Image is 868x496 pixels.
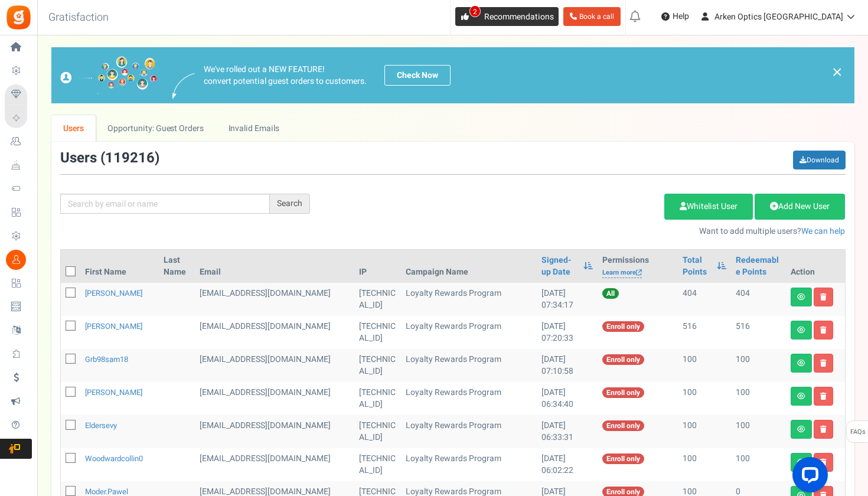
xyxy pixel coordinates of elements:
td: 100 [731,415,786,448]
td: Loyalty Rewards Program [401,415,537,448]
span: Enroll only [602,453,644,464]
th: Permissions [598,250,678,283]
td: General [195,349,355,382]
th: IP [354,250,401,283]
td: [DATE] 06:02:22 [537,448,597,481]
div: Search [270,194,310,214]
td: General [195,415,355,448]
th: Last Name [159,250,195,283]
td: [TECHNICAL_ID] [354,283,401,316]
a: [PERSON_NAME] [85,387,142,398]
a: Check Now [384,65,451,86]
a: 2 Recommendations [455,7,559,26]
td: 100 [678,349,731,382]
th: Action [786,250,845,283]
td: Loyalty Rewards Program [401,283,537,316]
a: woodwardcollin0 [85,453,143,464]
td: [TECHNICAL_ID] [354,316,401,349]
a: [PERSON_NAME] [85,288,142,299]
a: Users [51,115,96,142]
img: Gratisfaction [5,4,32,31]
a: Opportunity: Guest Orders [96,115,216,142]
td: 404 [731,283,786,316]
td: 100 [731,349,786,382]
td: [DATE] 07:20:33 [537,316,597,349]
span: Enroll only [602,354,644,365]
i: Delete user [820,393,827,400]
td: Loyalty Rewards Program [401,448,537,481]
td: [DATE] 07:10:58 [537,349,597,382]
span: Arken Optics [GEOGRAPHIC_DATA] [714,11,843,23]
i: Delete user [820,327,827,334]
td: Loyalty Rewards Program [401,316,537,349]
i: View details [797,327,805,334]
td: 404 [678,283,731,316]
th: Email [195,250,355,283]
p: Want to add multiple users? [328,226,846,237]
td: [EMAIL_ADDRESS][DOMAIN_NAME] [195,283,355,316]
i: Delete user [820,293,827,301]
input: Search by email or name [60,194,270,214]
span: Enroll only [602,387,644,398]
th: Campaign Name [401,250,537,283]
td: 100 [678,448,731,481]
td: Loyalty Rewards Program [401,349,537,382]
td: Loyalty Rewards Program [401,382,537,415]
i: Delete user [820,426,827,433]
a: Help [657,7,694,26]
span: Enroll only [602,321,644,332]
td: 516 [731,316,786,349]
a: grb98sam18 [85,354,128,365]
td: [DATE] 06:33:31 [537,415,597,448]
i: View details [797,360,805,367]
td: General [195,316,355,349]
img: images [172,73,195,99]
td: [TECHNICAL_ID] [354,415,401,448]
td: 100 [731,382,786,415]
a: Whitelist User [664,194,753,220]
td: [TECHNICAL_ID] [354,448,401,481]
i: View details [797,426,805,433]
span: 2 [469,5,481,17]
td: 100 [678,415,731,448]
span: All [602,288,619,299]
a: [PERSON_NAME] [85,321,142,332]
a: Total Points [683,254,711,278]
i: View details [797,393,805,400]
a: eldersevy [85,420,117,431]
td: General [195,448,355,481]
a: Signed-up Date [541,254,577,278]
span: FAQs [850,421,866,443]
h3: Gratisfaction [35,6,122,30]
span: 119216 [105,148,155,168]
h3: Users ( ) [60,151,159,166]
a: Invalid Emails [216,115,291,142]
td: 100 [678,382,731,415]
td: [TECHNICAL_ID] [354,382,401,415]
td: [DATE] 07:34:17 [537,283,597,316]
p: We've rolled out a NEW FEATURE! convert potential guest orders to customers. [204,64,367,87]
td: [DATE] 06:34:40 [537,382,597,415]
td: [TECHNICAL_ID] [354,349,401,382]
span: Recommendations [484,11,554,23]
a: Book a call [563,7,621,26]
i: View details [797,293,805,301]
a: Download [793,151,846,169]
span: Enroll only [602,420,644,431]
td: 100 [731,448,786,481]
td: 516 [678,316,731,349]
i: Delete user [820,360,827,367]
a: We can help [801,225,845,237]
td: General [195,382,355,415]
a: × [832,65,843,79]
a: Add New User [755,194,845,220]
th: First Name [80,250,159,283]
span: Help [670,11,689,22]
a: Redeemable Points [736,254,781,278]
a: Learn more [602,268,642,278]
img: images [60,56,158,94]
